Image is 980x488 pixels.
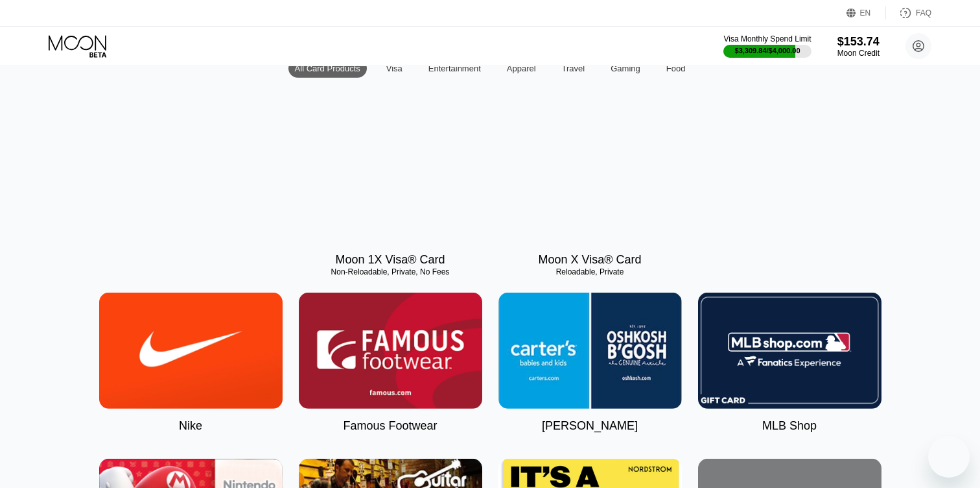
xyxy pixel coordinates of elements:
[335,253,445,267] div: Moon 1X Visa® Card
[538,253,641,267] div: Moon X Visa® Card
[604,59,647,78] div: Gaming
[837,35,880,58] div: $153.74Moon Credit
[380,59,409,78] div: Visa
[846,6,886,19] div: EN
[837,49,880,58] div: Moon Credit
[288,59,367,78] div: All Card Products
[723,34,811,58] div: Visa Monthly Spend Limit$3,309.84/$4,000.00
[542,419,638,433] div: [PERSON_NAME]
[422,59,487,78] div: Entertainment
[498,267,682,276] div: Reloadable, Private
[666,64,686,73] div: Food
[762,419,817,433] div: MLB Shop
[562,64,585,73] div: Travel
[507,64,536,73] div: Apparel
[837,35,880,49] div: $153.74
[886,6,931,19] div: FAQ
[735,47,800,55] div: $3,309.84 / $4,000.00
[500,59,542,78] div: Apparel
[928,436,970,478] iframe: Кнопка, открывающая окно обмена сообщениями; идет разговор
[723,34,811,43] div: Visa Monthly Spend Limit
[179,419,202,433] div: Nike
[343,419,437,433] div: Famous Footwear
[299,267,482,276] div: Non-Reloadable, Private, No Fees
[295,64,360,73] div: All Card Products
[428,64,481,73] div: Entertainment
[611,64,640,73] div: Gaming
[916,8,931,18] div: FAQ
[555,59,592,78] div: Travel
[860,8,871,18] div: EN
[386,64,402,73] div: Visa
[660,59,692,78] div: Food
